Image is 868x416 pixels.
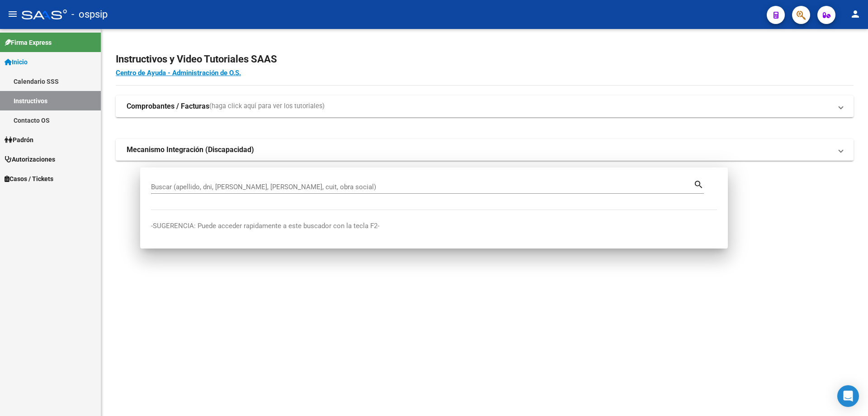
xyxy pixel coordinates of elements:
[7,9,18,19] mat-icon: menu
[127,101,209,111] strong: Comprobantes / Facturas
[127,145,254,155] strong: Mecanismo Integración (Discapacidad)
[116,51,854,68] h2: Instructivos y Video Tutoriales SAAS
[116,69,241,77] a: Centro de Ayuda - Administración de O.S.
[209,101,325,111] span: (haga click aquí para ver los tutoriales)
[5,174,53,184] span: Casos / Tickets
[837,385,859,407] div: Open Intercom Messenger
[5,135,33,145] span: Padrón
[151,221,717,231] p: -SUGERENCIA: Puede acceder rapidamente a este buscador con la tecla F2-
[5,154,55,164] span: Autorizaciones
[693,178,704,189] mat-icon: search
[5,57,28,67] span: Inicio
[5,38,52,48] span: Firma Express
[850,9,861,19] mat-icon: person
[71,5,108,24] span: - ospsip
